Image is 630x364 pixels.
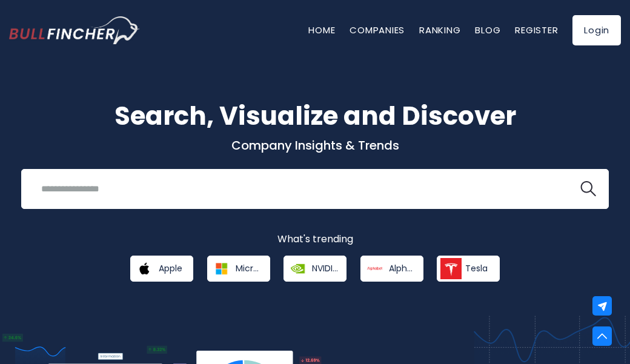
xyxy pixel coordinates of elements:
img: Bullfincher logo [9,16,140,44]
a: Login [572,15,621,45]
a: Ranking [419,24,460,36]
a: Alphabet [360,256,423,282]
a: Tesla [437,256,500,282]
h1: Search, Visualize and Discover [9,97,621,135]
span: Alphabet [389,263,415,274]
p: What's trending [9,233,621,246]
a: Companies [350,24,405,36]
a: Home [308,24,335,36]
span: Microsoft Corporation [236,263,262,274]
span: NVIDIA Corporation [312,263,338,274]
a: Apple [130,256,193,282]
a: Blog [475,24,500,36]
a: NVIDIA Corporation [283,256,346,282]
span: Apple [159,263,182,274]
a: Go to homepage [9,16,139,44]
a: Microsoft Corporation [207,256,270,282]
a: Register [515,24,558,36]
span: Tesla [465,263,488,274]
img: search icon [580,181,596,197]
p: Company Insights & Trends [9,137,621,153]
